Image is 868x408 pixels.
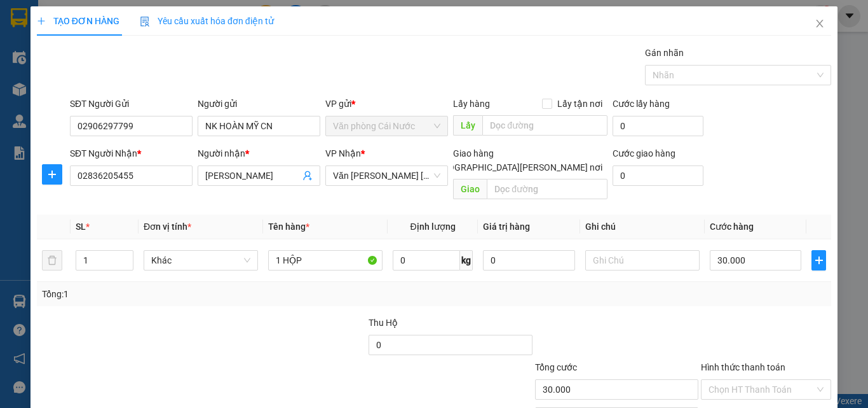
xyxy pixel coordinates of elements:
span: phone [73,46,83,57]
span: SL [76,222,86,232]
span: plus [43,169,62,179]
span: TẠO ĐƠN HÀNG [37,16,119,26]
div: Tổng: 1 [42,287,336,301]
button: plus [42,164,62,185]
span: Định lượng [410,222,455,232]
span: Thu Hộ [369,318,398,328]
span: Đơn vị tính [144,222,191,232]
span: plus [37,17,46,25]
div: Người nhận [198,146,320,160]
input: VD: Bàn, Ghế [268,250,383,271]
label: Hình thức thanh toán [701,362,785,372]
li: 02839.63.63.63 [6,44,242,60]
span: Giao [453,179,487,199]
input: Cước giao hàng [613,165,703,186]
span: user-add [302,171,313,181]
span: Giá trị hàng [483,222,530,232]
input: Ghi Chú [585,250,700,271]
button: Close [802,6,837,42]
img: icon [140,17,150,27]
span: close [815,18,825,29]
span: Giao hàng [453,148,494,158]
label: Cước giao hàng [613,148,675,158]
label: Cước lấy hàng [613,99,670,109]
span: Văn phòng Hồ Chí Minh [333,166,440,185]
input: 0 [483,250,574,271]
span: Văn phòng Cái Nước [333,116,440,136]
button: plus [811,250,826,271]
span: Yêu cầu xuất hóa đơn điện tử [140,16,274,26]
span: VP Nhận [325,148,361,158]
input: Dọc đường [482,115,607,136]
span: Lấy [453,115,482,136]
th: Ghi chú [580,215,705,239]
span: Tên hàng [268,222,309,232]
span: Tổng cước [535,362,577,372]
b: GỬI : Văn phòng Cái Nước [6,80,213,101]
span: kg [460,250,473,271]
span: Lấy hàng [453,99,490,109]
div: Người gửi [198,97,320,111]
input: Dọc đường [487,179,607,199]
span: Khác [151,251,250,270]
button: delete [42,250,62,271]
input: Cước lấy hàng [613,116,703,136]
div: SĐT Người Nhận [70,146,193,160]
span: Cước hàng [710,222,754,232]
li: 85 [PERSON_NAME] [6,28,242,44]
label: Gán nhãn [645,48,684,58]
span: environment [73,31,83,41]
span: Lấy tận nơi [552,97,607,111]
b: [PERSON_NAME] [73,8,180,24]
div: VP gửi [325,97,448,111]
span: plus [812,255,825,265]
span: [GEOGRAPHIC_DATA][PERSON_NAME] nơi [429,160,607,174]
div: SĐT Người Gửi [70,97,193,111]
